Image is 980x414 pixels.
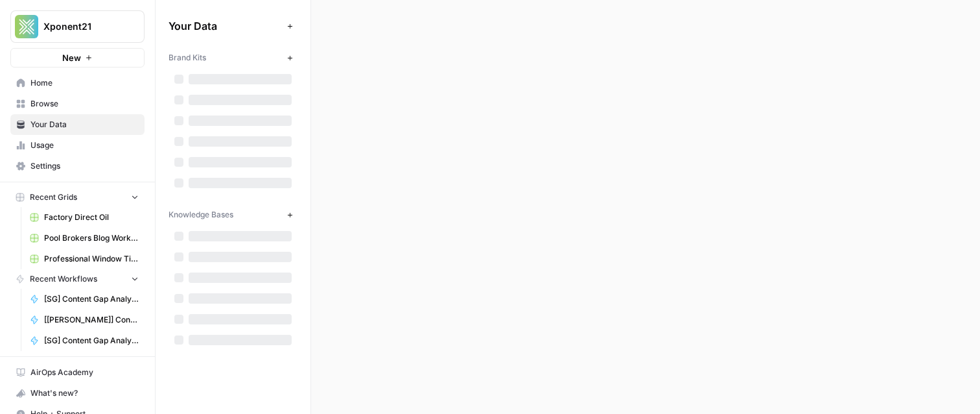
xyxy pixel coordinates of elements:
span: AirOps Academy [30,367,139,378]
img: Xponent21 Logo [15,15,38,38]
button: Recent Grids [10,188,145,207]
span: Settings [30,160,139,172]
a: Browse [10,93,145,114]
span: Recent Workflows [30,273,97,285]
span: [SG] Content Gap Analysis - o3 [44,293,139,305]
span: Knowledge Bases [169,209,233,221]
span: Pool Brokers Blog Workflow [44,232,139,244]
span: Browse [30,98,139,110]
span: Usage [30,140,139,151]
span: [SG] Content Gap Analysis - V2 [44,335,139,347]
a: Pool Brokers Blog Workflow [24,228,145,249]
div: What's new? [11,384,144,403]
span: Recent Grids [30,191,77,203]
span: Factory Direct Oil [44,212,139,223]
span: Professional Window Tinting [44,253,139,265]
span: Your Data [169,18,282,34]
a: Professional Window Tinting [24,249,145,269]
a: Home [10,73,145,93]
a: Settings [10,156,145,177]
a: AirOps Academy [10,362,145,383]
button: New [10,48,145,67]
a: [[PERSON_NAME]] Content Gap Analysis [24,310,145,330]
a: [SG] Content Gap Analysis - o3 [24,289,145,310]
a: [SG] Content Gap Analysis - V2 [24,330,145,351]
span: Xponent21 [43,20,122,33]
span: New [62,51,81,64]
button: What's new? [10,383,145,404]
a: Your Data [10,114,145,135]
span: Your Data [30,119,139,130]
span: Home [30,77,139,89]
span: Brand Kits [169,52,206,64]
button: Workspace: Xponent21 [10,10,145,43]
button: Recent Workflows [10,269,145,289]
a: Factory Direct Oil [24,207,145,228]
a: Usage [10,135,145,156]
span: [[PERSON_NAME]] Content Gap Analysis [44,314,139,326]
